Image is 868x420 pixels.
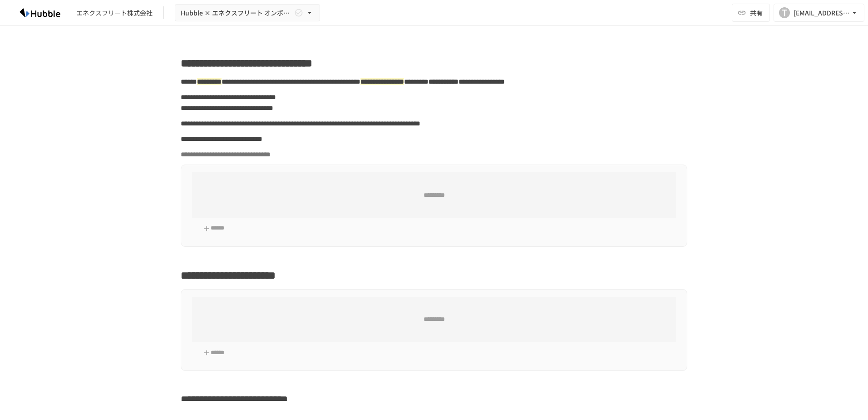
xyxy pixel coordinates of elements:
[732,4,770,22] button: 共有
[750,8,763,18] span: 共有
[794,7,850,19] div: [EMAIL_ADDRESS][DOMAIN_NAME]
[175,4,320,22] button: Hubble × エネクスフリート オンボーディングプロジェクト
[774,4,864,22] button: T[EMAIL_ADDRESS][DOMAIN_NAME]
[779,7,790,18] div: T
[76,8,153,18] div: エネクスフリート株式会社
[11,5,69,20] img: HzDRNkGCf7KYO4GfwKnzITak6oVsp5RHeZBEM1dQFiQ
[181,7,292,19] span: Hubble × エネクスフリート オンボーディングプロジェクト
